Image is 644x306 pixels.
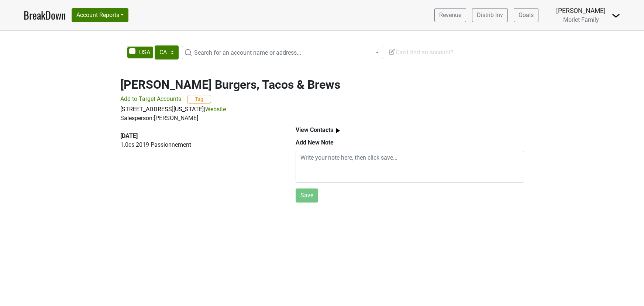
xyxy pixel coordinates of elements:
b: View Contacts [296,126,333,133]
b: Add New Note [296,139,334,146]
a: Distrib Inv [472,8,508,22]
button: Save [296,188,318,203]
a: Goals [514,8,538,22]
p: 1.0 cs 2019 Passionnement [120,140,279,149]
div: [PERSON_NAME] [556,6,606,16]
span: Morlet Family [563,16,599,23]
a: Revenue [434,8,466,22]
button: Account Reports [72,8,128,22]
a: BreakDown [24,7,66,23]
div: [DATE] [120,132,279,140]
div: Salesperson: [PERSON_NAME] [120,114,524,123]
img: Edit [388,48,396,55]
a: Website [205,106,226,113]
img: arrow_right.svg [333,126,342,135]
p: | [120,105,524,114]
span: Can't find an account? [388,49,454,56]
img: Dropdown Menu [612,11,620,20]
span: Search for an account name or address... [194,49,301,56]
h2: [PERSON_NAME] Burgers, Tacos & Brews [120,78,524,92]
button: Tag [187,95,211,103]
span: Add to Target Accounts [120,95,181,102]
a: [STREET_ADDRESS][US_STATE] [120,106,204,113]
